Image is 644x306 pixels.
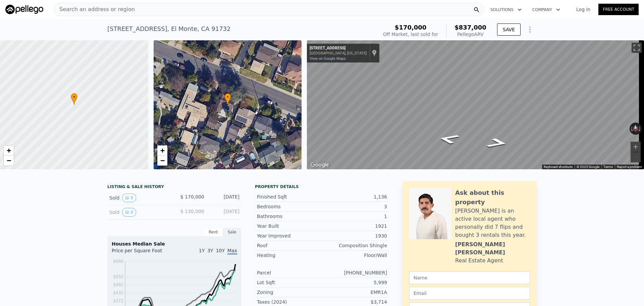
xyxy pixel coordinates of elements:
tspan: $666 [113,259,123,264]
button: View historical data [122,208,136,217]
span: $837,000 [454,24,486,31]
div: [PHONE_NUMBER] [322,269,387,276]
div: Year Built [257,223,322,229]
div: $3,714 [322,299,387,305]
div: Sold [109,208,169,217]
path: Go East, Roseglen St [429,131,469,146]
span: $ 170,000 [180,194,204,200]
a: Zoom in [157,145,167,156]
span: $170,000 [395,24,427,31]
button: Toggle fullscreen view [632,43,642,53]
div: 5,999 [322,279,387,286]
img: Google [309,161,331,169]
div: Zoning [257,289,322,296]
tspan: $552 [113,274,123,279]
div: Floor/Wall [322,252,387,259]
div: Bathrooms [257,213,322,220]
a: View on Google Maps [310,56,346,61]
span: 3Y [207,248,213,253]
img: Pellego [5,5,43,14]
tspan: $372 [113,299,123,303]
div: • [71,93,77,105]
div: [DATE] [210,193,239,202]
div: Heating [257,252,322,259]
span: 1Y [199,248,205,253]
div: Parcel [257,269,322,276]
div: [GEOGRAPHIC_DATA], [US_STATE] [310,51,367,55]
div: [PERSON_NAME] is an active local agent who personally did 7 flips and bought 3 rentals this year. [455,207,530,239]
a: Free Account [598,4,639,15]
tspan: $432 [113,291,123,295]
button: Solutions [485,4,527,16]
div: [PERSON_NAME] [PERSON_NAME] [455,241,530,257]
div: EMR1A [322,289,387,296]
div: Property details [255,184,389,189]
span: Search an address or region [54,5,135,13]
span: + [7,146,11,155]
path: Go West, Roseglen St [478,136,517,150]
div: [STREET_ADDRESS] [310,46,367,51]
div: • [224,93,231,105]
a: Open this area in Google Maps (opens a new window) [309,161,331,169]
button: Keyboard shortcuts [544,165,573,169]
a: Log In [568,6,598,13]
button: Reset the view [633,122,639,135]
div: [DATE] [210,208,239,217]
a: Terms (opens in new tab) [603,165,613,169]
div: Off Market, last sold for [383,31,438,38]
div: Houses Median Sale [112,241,237,247]
span: + [160,146,164,155]
span: 10Y [216,248,225,253]
div: Ask about this property [455,188,530,207]
div: Real Estate Agent [455,257,503,265]
a: Zoom in [4,145,14,156]
div: Map [307,40,644,169]
button: Zoom out [631,152,641,162]
div: 1921 [322,223,387,229]
span: − [160,156,164,165]
a: Show location on map [372,49,377,57]
div: 1 [322,213,387,220]
button: Company [527,4,566,16]
tspan: $492 [113,282,123,287]
div: Year Improved [257,232,322,239]
div: 1,136 [322,193,387,200]
div: Finished Sqft [257,193,322,200]
input: Name [409,271,530,284]
a: Report a problem [617,165,642,169]
div: 3 [322,203,387,210]
div: [STREET_ADDRESS] , El Monte , CA 91732 [107,24,231,34]
div: Rent [204,228,223,236]
button: SAVE [497,24,521,36]
a: Zoom out [157,156,167,166]
div: 1930 [322,232,387,239]
button: Rotate counterclockwise [630,123,633,135]
span: − [7,156,11,165]
button: Rotate clockwise [638,123,642,135]
button: View historical data [122,193,136,202]
span: $ 130,000 [180,209,204,214]
button: Zoom in [631,142,641,152]
span: • [224,94,231,100]
div: Sale [223,228,241,236]
div: Pellego ARV [454,31,486,38]
div: Roof [257,242,322,249]
div: Sold [109,193,169,202]
span: © 2025 Google [577,165,599,169]
div: LISTING & SALE HISTORY [107,184,241,191]
div: Bedrooms [257,203,322,210]
div: Price per Square Foot [112,247,174,258]
button: Show Options [523,23,537,36]
span: • [71,94,77,100]
div: Composition Shingle [322,242,387,249]
div: Lot Sqft [257,279,322,286]
input: Email [409,287,530,300]
div: Taxes (2024) [257,299,322,305]
div: Street View [307,40,644,169]
span: Max [227,248,237,255]
a: Zoom out [4,156,14,166]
